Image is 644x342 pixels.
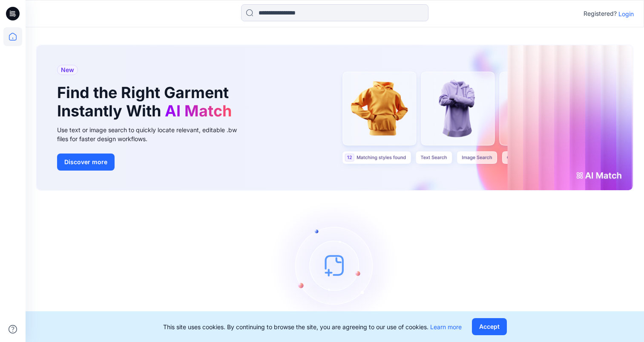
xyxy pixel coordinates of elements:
p: This site uses cookies. By continuing to browse the site, you are agreeing to our use of cookies. [163,322,462,331]
a: Learn more [430,323,462,330]
p: Login [618,9,634,18]
h1: Find the Right Garment Instantly With [57,84,236,120]
img: empty-state-image.svg [271,201,399,329]
div: Use text or image search to quickly locate relevant, editable .bw files for faster design workflows. [57,125,249,143]
span: AI Match [165,101,232,120]
p: Registered? [584,9,617,19]
span: New [61,65,74,75]
button: Accept [472,318,507,335]
button: Discover more [57,154,115,171]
